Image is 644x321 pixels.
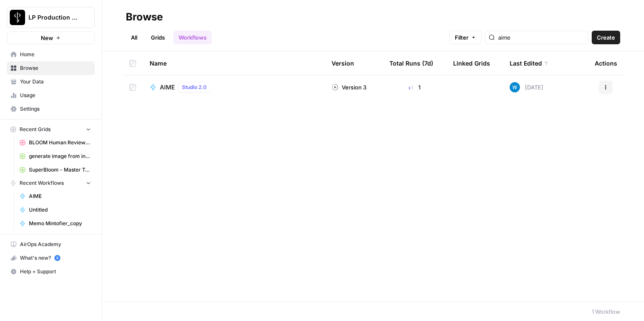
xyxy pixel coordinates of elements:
[7,32,95,44] button: New
[16,203,95,217] a: Untitled
[7,102,95,116] a: Settings
[389,52,433,75] div: Total Runs (7d)
[595,52,617,75] div: Actions
[20,126,51,133] span: Recent Grids
[29,166,91,174] span: SuperBloom - Master Topic List
[7,251,95,265] button: What's new? 5
[160,83,175,92] span: AIME
[20,241,91,248] span: AirOps Academy
[455,33,468,42] span: Filter
[7,75,95,89] a: Your Data
[332,83,366,92] div: Version 3
[146,31,170,44] a: Grids
[10,10,25,25] img: LP Production Workloads Logo
[16,136,95,149] a: BLOOM Human Review (ver2)
[597,33,615,42] span: Create
[510,52,549,75] div: Last Edited
[29,152,91,160] span: generate image from input image (copyright tests) duplicate Grid
[20,92,91,99] span: Usage
[54,255,60,261] a: 5
[7,265,95,278] button: Help + Support
[498,33,584,42] input: Search
[173,31,212,44] a: Workflows
[449,31,482,44] button: Filter
[126,31,142,44] a: All
[16,189,95,203] a: AIME
[126,10,163,24] div: Browse
[20,51,91,58] span: Home
[29,139,91,146] span: BLOOM Human Review (ver2)
[20,78,91,86] span: Your Data
[7,7,95,28] button: Workspace: LP Production Workloads
[7,48,95,61] a: Home
[592,31,620,44] button: Create
[16,163,95,177] a: SuperBloom - Master Topic List
[29,192,91,200] span: AIME
[41,34,53,42] span: New
[7,177,95,189] button: Recent Workflows
[150,52,318,75] div: Name
[29,206,91,214] span: Untitled
[28,13,80,22] span: LP Production Workloads
[7,89,95,102] a: Usage
[453,52,490,75] div: Linked Grids
[510,82,520,92] img: e6dqg6lbdbpjqp1a7mpgiwrn07v8
[56,256,58,260] text: 5
[7,252,94,264] div: What's new?
[20,105,91,113] span: Settings
[7,61,95,75] a: Browse
[20,179,64,187] span: Recent Workflows
[150,82,318,92] a: AIMEStudio 2.0
[592,307,620,316] div: 1 Workflow
[510,82,543,92] div: [DATE]
[182,83,207,91] span: Studio 2.0
[29,220,91,227] span: Memo Mintofier_copy
[20,268,91,275] span: Help + Support
[20,64,91,72] span: Browse
[332,52,354,75] div: Version
[7,238,95,251] a: AirOps Academy
[389,83,440,92] div: 1
[7,123,95,136] button: Recent Grids
[16,149,95,163] a: generate image from input image (copyright tests) duplicate Grid
[16,217,95,230] a: Memo Mintofier_copy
